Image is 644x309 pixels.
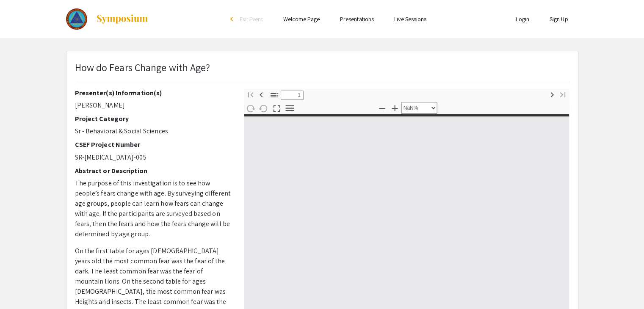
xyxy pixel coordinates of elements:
a: Sign Up [550,15,568,23]
button: First page [243,88,258,100]
a: Login [516,15,529,23]
p: Sr - Behavioral & Social Sciences [75,126,231,136]
div: arrow_back_ios [230,17,235,22]
p: SR-[MEDICAL_DATA]-005 [75,152,231,163]
p: [PERSON_NAME] [75,100,231,110]
button: Last page [556,88,570,100]
button: Toggle Sidebar [267,89,282,101]
button: Zoom In [388,102,402,114]
button: Switch to Presentation Mode [270,102,284,114]
button: Zoom Out [375,102,390,114]
button: Previous Page [254,88,268,100]
h2: Abstract or Description [75,167,231,175]
button: Rotate Counterclockwise [257,102,271,114]
p: The purpose of this investigation is to see how people’s fears change with age. By surveying diff... [75,178,231,239]
a: Welcome Page [283,15,320,23]
h2: Presenter(s) Information(s) [75,89,231,97]
a: The Colorado Science & Engineering Fair [66,8,149,30]
iframe: Chat [6,271,36,303]
button: Rotate Clockwise [243,102,258,114]
h2: CSEF Project Number [75,141,231,149]
button: Tools [283,102,297,114]
span: Exit Event [240,15,263,23]
a: Presentations [340,15,374,23]
select: Zoom [401,102,437,114]
img: The Colorado Science & Engineering Fair [66,8,88,30]
h2: Project Category [75,115,231,123]
p: How do Fears Change with Age? [75,60,210,75]
a: Live Sessions [394,15,426,23]
img: Symposium by ForagerOne [96,14,149,24]
input: Page [281,91,304,100]
button: Next Page [545,88,559,100]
